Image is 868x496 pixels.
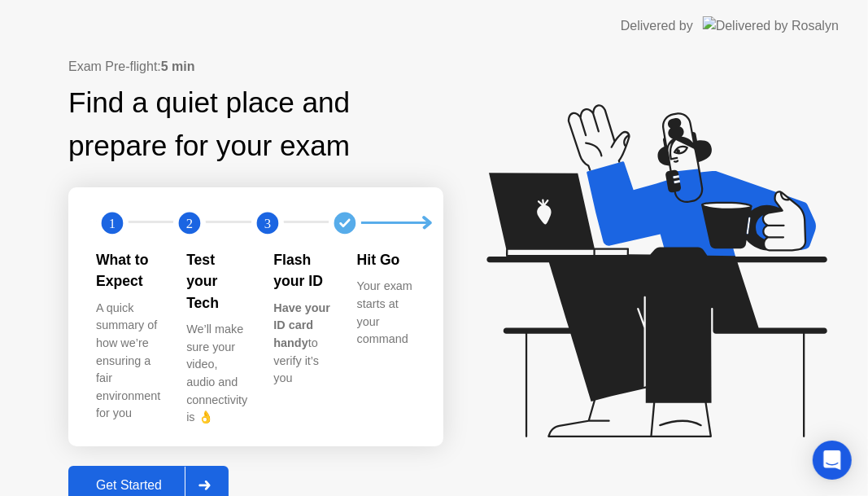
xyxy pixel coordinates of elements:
div: Open Intercom Messenger [813,441,852,480]
div: Test your Tech [186,249,247,314]
div: Your exam starts at your command [357,278,414,348]
div: Find a quiet place and prepare for your exam [68,81,443,168]
div: Exam Pre-flight: [68,57,443,77]
b: Have your ID card handy [273,301,330,349]
img: Delivered by Rosalyn [703,16,839,35]
div: Get Started [73,478,185,493]
text: 3 [264,216,270,231]
text: 2 [186,216,193,231]
div: What to Expect [96,249,160,292]
div: Hit Go [357,249,414,270]
text: 1 [109,216,116,231]
div: A quick summary of how we’re ensuring a fair environment for you [96,300,160,423]
b: 5 min [161,59,195,73]
div: Flash your ID [273,249,330,292]
div: Delivered by [621,16,693,36]
div: to verify it’s you [273,300,330,388]
div: We’ll make sure your video, audio and connectivity is 👌 [186,321,247,427]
